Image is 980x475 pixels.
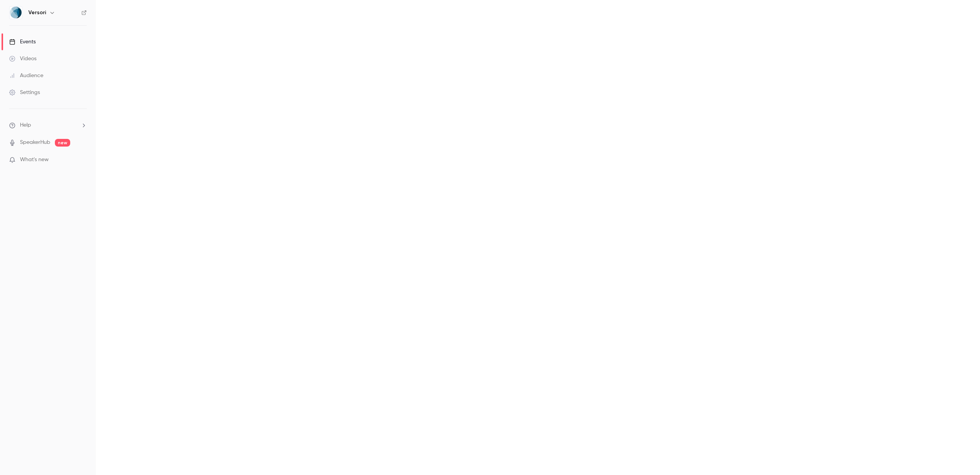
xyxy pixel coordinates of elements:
[9,121,87,129] li: help-dropdown-opener
[10,7,22,19] img: Versori
[55,139,70,147] span: new
[20,121,31,129] span: Help
[9,72,43,79] div: Audience
[28,9,46,16] h6: Versori
[20,156,49,164] span: What's new
[9,55,36,63] div: Videos
[9,38,36,46] div: Events
[9,89,40,96] div: Settings
[20,139,50,147] a: SpeakerHub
